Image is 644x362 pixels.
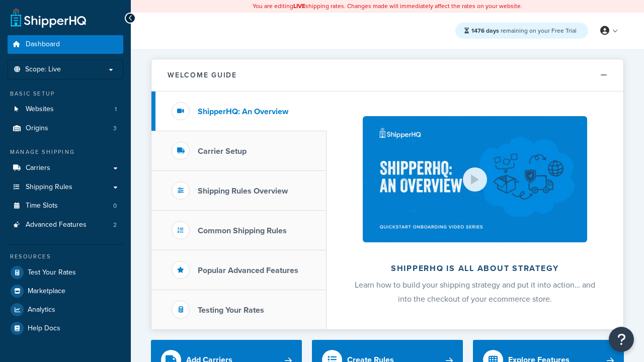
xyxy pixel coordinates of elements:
[151,59,623,92] button: Welcome Guide
[8,252,123,261] div: Resources
[26,183,72,192] span: Shipping Rules
[26,221,87,229] span: Advanced Features
[353,264,597,273] h2: ShipperHQ is all about strategy
[198,306,264,315] h3: Testing Your Rates
[113,124,117,133] span: 3
[609,327,634,352] button: Open Resource Center
[26,105,54,114] span: Websites
[8,319,123,337] a: Help Docs
[28,324,60,333] span: Help Docs
[8,301,123,319] a: Analytics
[8,197,123,215] a: Time Slots0
[8,197,123,215] li: Time Slots
[198,147,247,156] h3: Carrier Setup
[28,268,76,277] span: Test Your Rates
[26,124,48,133] span: Origins
[198,187,288,196] h3: Shipping Rules Overview
[471,26,577,35] span: remaining on your Free Trial
[28,287,65,296] span: Marketplace
[8,263,123,282] a: Test Your Rates
[26,40,60,49] span: Dashboard
[8,119,123,138] li: Origins
[28,306,55,314] span: Analytics
[8,216,123,234] a: Advanced Features2
[168,71,237,79] h2: Welcome Guide
[8,89,123,98] div: Basic Setup
[113,221,117,229] span: 2
[8,159,123,177] a: Carriers
[355,279,595,305] span: Learn how to build your shipping strategy and put it into action… and into the checkout of your e...
[113,202,117,210] span: 0
[8,178,123,197] a: Shipping Rules
[293,2,305,11] b: LIVE
[363,116,587,242] img: ShipperHQ is all about strategy
[8,119,123,138] a: Origins3
[8,100,123,119] a: Websites1
[115,105,117,114] span: 1
[8,216,123,234] li: Advanced Features
[198,266,298,275] h3: Popular Advanced Features
[8,282,123,300] a: Marketplace
[471,26,499,35] strong: 1476 days
[8,148,123,156] div: Manage Shipping
[8,35,123,54] a: Dashboard
[198,107,288,116] h3: ShipperHQ: An Overview
[26,202,58,210] span: Time Slots
[25,65,61,74] span: Scope: Live
[26,164,50,172] span: Carriers
[198,226,287,235] h3: Common Shipping Rules
[8,100,123,119] li: Websites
